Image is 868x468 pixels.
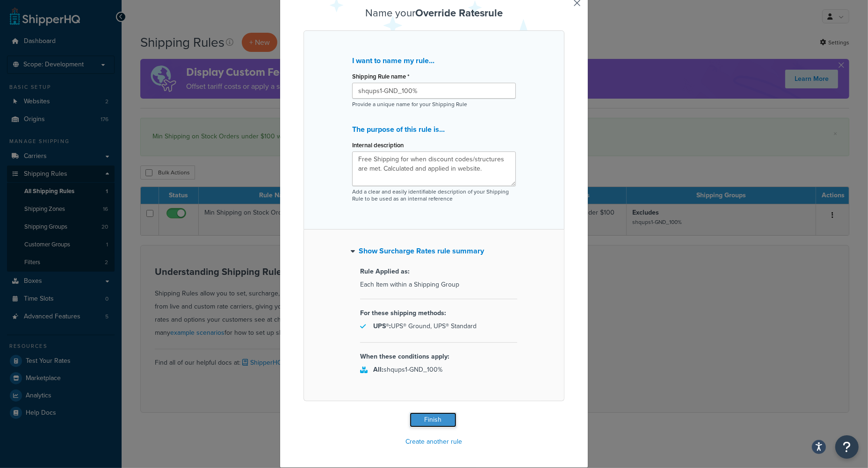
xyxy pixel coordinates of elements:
[352,73,409,80] label: Shipping Rule name *
[352,101,516,108] p: Provide a unique name for your Shipping Rule
[373,320,477,333] p: UPS® Ground, UPS® Standard
[352,54,516,67] p: I want to name my rule...
[835,435,859,459] button: Open Resource Center
[352,142,404,149] label: Internal description
[403,435,465,449] button: Create another rule
[410,412,456,427] button: Finish
[351,245,484,258] button: Show Surcharge Rates rule summary
[415,5,503,21] strong: Override Rates rule
[373,365,442,374] span: shqups1-GND_100%
[360,350,517,363] p: When these conditions apply:
[360,265,517,278] p: Rule Applied as:
[352,151,516,186] textarea: Free Shipping for when discount codes/structures are met. Calculated and applied in website.
[360,258,517,299] div: Each Item within a Shipping Group
[304,7,564,19] h3: Name your
[352,188,516,202] p: Add a clear and easily identifiable description of your Shipping Rule to be used as an internal r...
[373,321,391,331] strong: UPS® :
[360,307,517,320] p: For these shipping methods:
[373,365,383,374] strong: All:
[352,123,516,136] p: The purpose of this rule is...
